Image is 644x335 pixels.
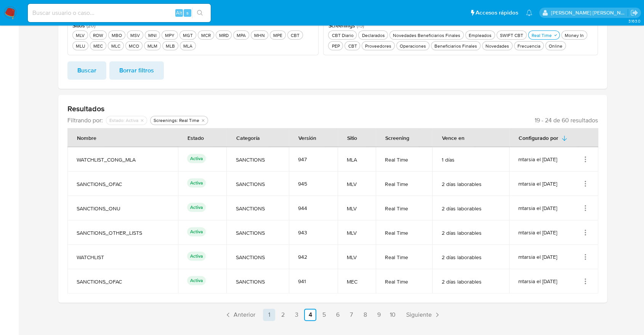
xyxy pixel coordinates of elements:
input: Buscar usuario o caso... [28,8,211,18]
span: 3.163.0 [628,18,640,24]
span: s [186,9,189,16]
a: Salir [630,9,638,17]
button: search-icon [192,8,208,18]
p: marianela.tarsia@mercadolibre.com [551,9,628,16]
span: Alt [176,9,182,16]
a: Notificaciones [526,10,532,16]
span: Accesos rápidos [476,9,518,17]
